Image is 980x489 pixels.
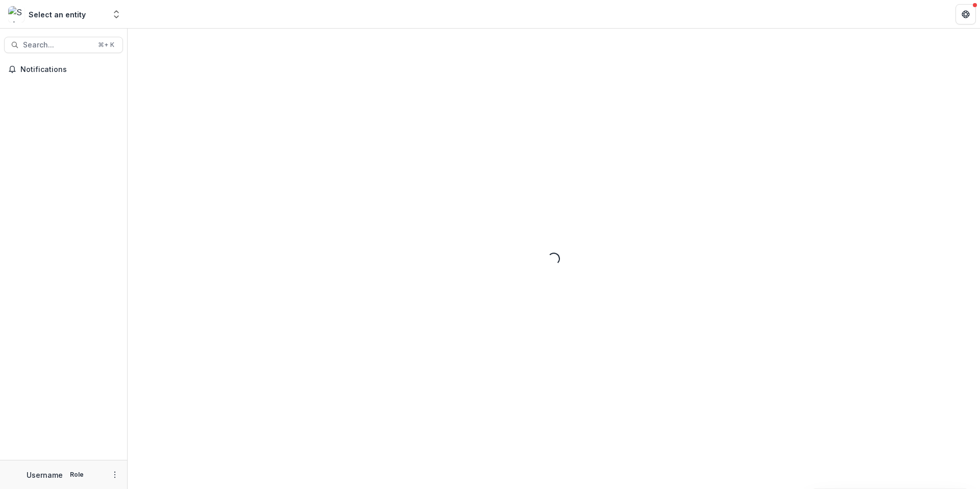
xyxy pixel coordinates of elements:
div: Select an entity [29,9,86,20]
button: More [109,469,121,481]
p: Username [27,470,63,480]
button: Get Help [955,4,976,25]
button: Open entity switcher [109,4,124,25]
img: Select an entity [8,6,24,22]
div: ⌘ + K [96,39,116,51]
button: Search... [4,37,123,53]
span: Notifications [20,65,119,74]
button: Notifications [4,61,123,78]
span: Search... [23,41,92,50]
p: Role [67,470,87,479]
